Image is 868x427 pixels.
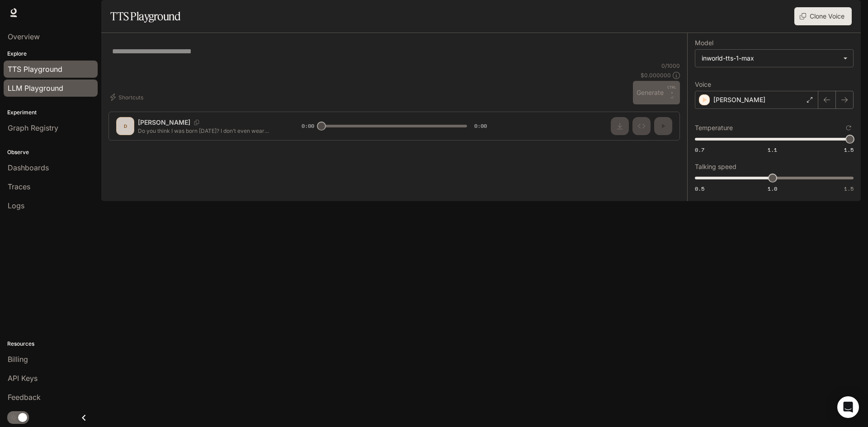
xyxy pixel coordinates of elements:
span: 1.0 [768,185,777,192]
button: Reset to default [844,123,854,133]
h1: TTS Playground [110,7,180,25]
p: Temperature [695,125,733,131]
div: Open Intercom Messenger [837,396,859,418]
p: Talking speed [695,164,736,170]
div: inworld-tts-1-max [702,54,839,63]
p: 0 / 1000 [661,62,680,70]
span: 1.5 [844,146,854,154]
span: 1.5 [844,185,854,192]
p: [PERSON_NAME] [713,95,765,104]
span: 0.5 [695,185,704,192]
span: 0.7 [695,146,704,154]
p: Model [695,40,713,46]
div: inworld-tts-1-max [695,50,853,67]
button: Shortcuts [108,90,147,104]
span: 1.1 [768,146,777,154]
p: $ 0.000000 [641,71,671,79]
button: Clone Voice [794,7,852,25]
p: Voice [695,81,711,88]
